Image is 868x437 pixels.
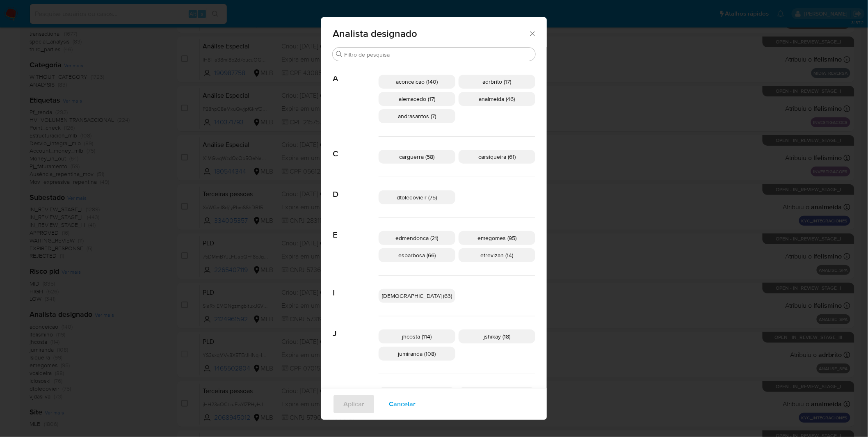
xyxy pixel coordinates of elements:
span: andrasantos (7) [398,112,436,120]
span: J [333,316,379,339]
span: carguerra (58) [400,153,435,161]
span: C [333,137,379,159]
div: edmendonca (21) [379,231,455,245]
span: analmeida (46) [479,95,515,103]
div: emegomes (95) [459,231,535,245]
div: andrasantos (7) [379,109,455,123]
span: jumiranda (108) [398,350,436,358]
div: adrbrito (17) [459,75,535,89]
span: Analista designado [333,29,528,39]
span: edmendonca (21) [396,234,439,242]
span: etrevizan (14) [481,251,514,259]
span: alemacedo (17) [399,95,435,103]
div: lbarbozadeol (44) [379,387,455,401]
span: esbarbosa (66) [398,251,436,259]
span: emegomes (95) [477,234,516,242]
span: A [333,62,379,84]
span: L [333,374,379,396]
span: [DEMOGRAPHIC_DATA] (63) [382,292,452,300]
div: alemacedo (17) [379,92,455,106]
div: jshikay (18) [459,329,535,343]
div: esbarbosa (66) [379,248,455,262]
div: aconceicao (140) [379,75,455,89]
span: jhcosta (114) [402,332,432,341]
button: Fechar [528,30,536,37]
span: dtoledovieir (75) [397,193,437,201]
span: I [333,276,379,298]
span: adrbrito (17) [483,78,512,86]
button: Cancelar [378,394,426,414]
div: dtoledovieir (75) [379,190,455,204]
span: D [333,177,379,199]
span: E [333,218,379,240]
div: jhcosta (114) [379,329,455,343]
div: carguerra (58) [379,150,455,164]
button: Procurar [336,51,343,57]
input: Filtro de pesquisa [344,51,532,58]
span: carsiqueira (61) [478,153,516,161]
div: [DEMOGRAPHIC_DATA] (63) [379,289,455,303]
span: Cancelar [389,395,416,413]
div: carsiqueira (61) [459,150,535,164]
span: aconceicao (140) [396,78,438,86]
div: jumiranda (108) [379,347,455,361]
span: jshikay (18) [484,332,510,341]
div: analmeida (46) [459,92,535,106]
div: lclososki (76) [459,387,535,401]
div: etrevizan (14) [459,248,535,262]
